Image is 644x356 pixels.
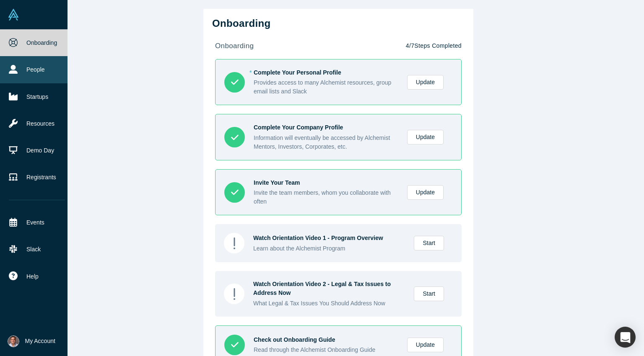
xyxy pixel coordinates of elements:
div: Complete Your Personal Profile [254,68,398,77]
div: Check out Onboarding Guide [254,335,398,344]
a: Update [407,185,444,200]
div: Information will eventually be accessed by Alchemist Mentors, Investors, Corporates, etc. [254,134,398,151]
a: Update [407,75,444,90]
a: Update [407,338,444,352]
h2: Onboarding [212,18,465,30]
div: Provides access to many Alchemist resources, group email lists and Slack [254,78,398,96]
a: Start [414,236,444,250]
span: Help [26,272,39,281]
strong: onboarding [215,42,254,50]
div: Invite Your Team [254,178,398,187]
a: Update [407,130,444,144]
div: What Legal & Tax Issues You Should Address Now [253,299,405,308]
div: Read through the Alchemist Onboarding Guide [254,346,398,354]
div: Watch Orientation Video 2 - Legal & Tax Issues to Address Now [253,280,405,297]
div: Invite the team members, whom you collaborate with often [254,188,398,206]
span: My Account [25,337,55,346]
a: Start [414,286,444,301]
div: Watch Orientation Video 1 - Program Overview [253,234,405,242]
div: Learn about the Alchemist Program [253,244,405,253]
div: Complete Your Company Profile [254,123,398,132]
p: 4 / 7 Steps Completed [406,41,462,50]
button: My Account [8,335,55,347]
img: Alchemist Vault Logo [8,9,19,21]
img: Dimitri Arges's Account [8,335,19,347]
